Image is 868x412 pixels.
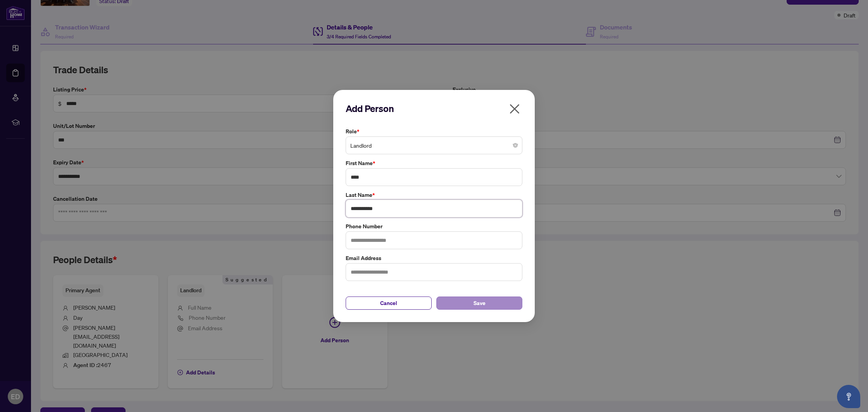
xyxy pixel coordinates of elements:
label: Email Address [346,254,522,262]
label: Phone Number [346,222,522,231]
span: Cancel [380,297,397,309]
button: Save [436,297,522,310]
button: Cancel [346,297,432,310]
span: close-circle [513,143,518,148]
label: Role [346,127,522,136]
span: close [508,103,521,115]
label: First Name [346,159,522,167]
button: Open asap [837,385,860,408]
span: Save [474,297,486,309]
h2: Add Person [346,102,522,115]
label: Last Name [346,191,522,199]
span: Landlord [350,138,518,153]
